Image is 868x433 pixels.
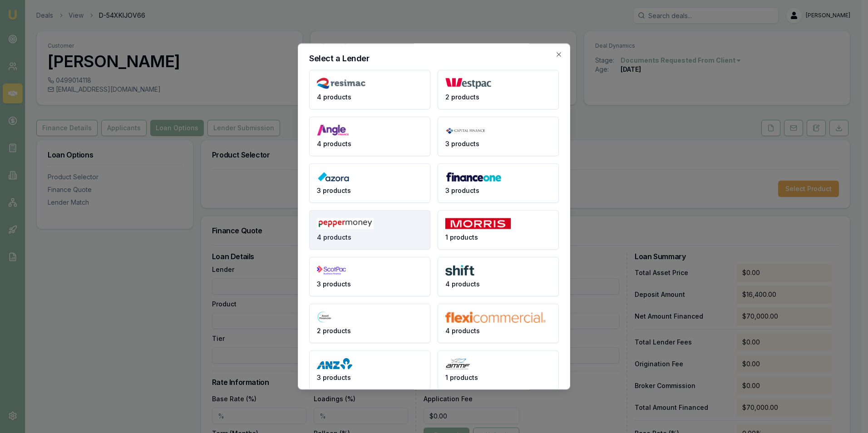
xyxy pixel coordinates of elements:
img: Morris Finance [445,218,511,229]
button: 3 products [438,163,559,203]
span: 1 products [445,233,478,242]
button: 2 products [438,70,559,109]
span: 3 products [317,373,351,382]
button: 4 products [438,257,559,296]
span: 4 products [445,326,480,335]
span: 3 products [445,186,479,195]
span: 1 products [445,373,478,382]
img: Pepper Money [317,218,374,229]
button: 4 products [309,210,430,250]
img: Finance One [445,171,502,182]
span: 2 products [317,326,351,335]
img: ScotPac [317,265,346,276]
button: 4 products [309,70,430,109]
span: 4 products [445,280,480,289]
span: 2 products [445,93,479,102]
button: 4 products [438,304,559,343]
span: 3 products [445,139,479,148]
button: 3 products [438,117,559,156]
img: ANZ [317,358,352,369]
img: The Asset Financier [317,311,332,323]
img: Angle Finance [317,124,349,136]
img: AMMF [445,358,470,369]
img: Westpac [445,78,491,89]
img: Shift [445,265,474,276]
span: 3 products [317,186,351,195]
button: 2 products [309,304,430,343]
span: 4 products [317,233,351,242]
button: 3 products [309,163,430,203]
span: 4 products [317,93,351,102]
img: Resimac [317,78,365,89]
button: 3 products [309,257,430,296]
img: Capital Finance [445,124,486,136]
button: 4 products [309,117,430,156]
button: 1 products [438,210,559,250]
span: 4 products [317,139,351,148]
img: flexicommercial [445,311,546,323]
span: 3 products [317,280,351,289]
img: Azora [317,171,350,182]
h2: Select a Lender [309,54,559,63]
button: 3 products [309,350,430,390]
button: 1 products [438,350,559,390]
